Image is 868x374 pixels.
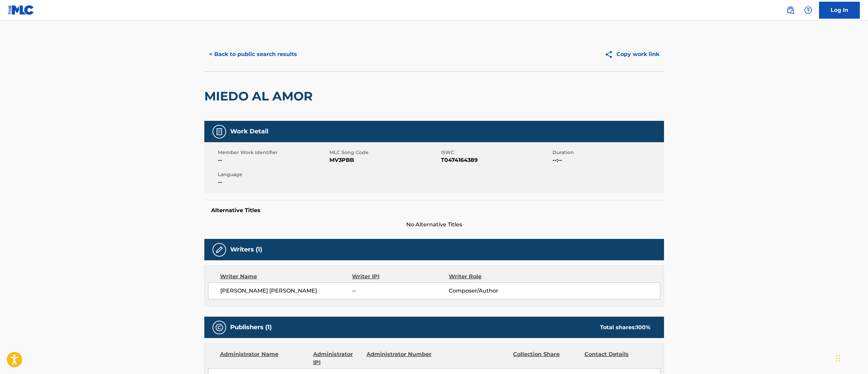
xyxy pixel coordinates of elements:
[784,3,797,17] a: Public Search
[552,149,662,156] span: Duration
[220,287,352,295] span: [PERSON_NAME] [PERSON_NAME]
[834,341,868,374] div: Widget de chat
[441,156,551,164] span: T0474164389
[204,221,664,229] span: No Alternative Titles
[215,128,223,136] img: Work Detail
[819,2,860,19] a: Log In
[313,350,361,367] div: Administrator IPI
[230,246,262,254] h5: Writers (1)
[230,128,268,135] h5: Work Detail
[513,350,579,367] div: Collection Share
[218,178,328,186] span: --
[218,171,328,178] span: Language
[218,156,328,164] span: --
[230,323,272,331] h5: Publishers (1)
[801,3,815,17] div: Help
[329,149,439,156] span: MLC Song Code
[215,246,223,254] img: Writers
[220,273,352,281] div: Writer Name
[600,46,664,63] button: Copy work link
[204,46,302,63] button: < Back to public search results
[552,156,662,164] span: --:--
[786,6,795,14] img: search
[804,6,812,14] img: help
[204,89,316,104] h2: MIEDO AL AMOR
[211,207,657,214] h5: Alternative Titles
[441,149,551,156] span: ISWC
[584,350,650,367] div: Contact Details
[329,156,439,164] span: MV3PBB
[600,323,650,332] div: Total shares:
[367,350,432,367] div: Administrator Number
[352,287,448,295] span: --
[352,273,449,281] div: Writer IPI
[8,5,34,15] img: MLC Logo
[836,348,840,369] div: Arrastrar
[449,273,537,281] div: Writer Role
[834,341,868,374] iframe: Chat Widget
[605,50,616,59] img: Copy work link
[215,323,223,332] img: Publishers
[218,149,328,156] span: Member Work Identifier
[449,287,537,295] span: Composer/Author
[220,350,308,367] div: Administrator Name
[636,324,650,331] span: 100 %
